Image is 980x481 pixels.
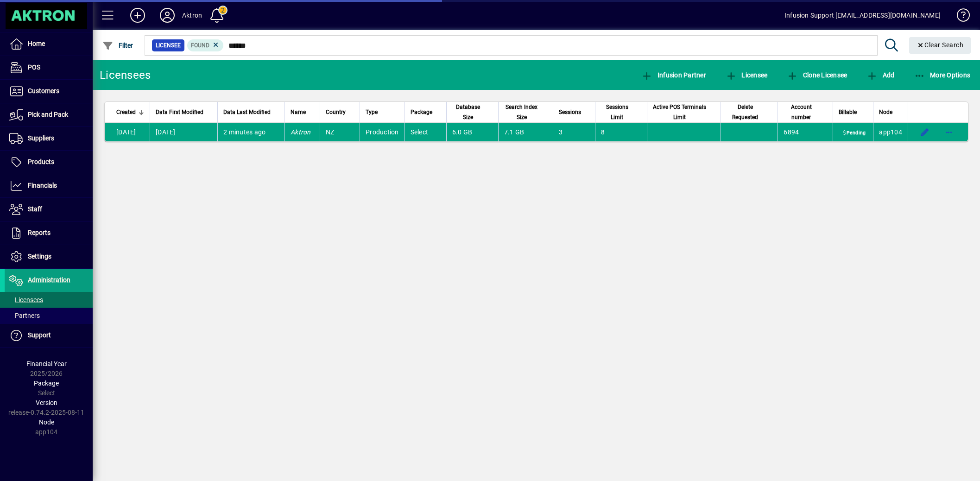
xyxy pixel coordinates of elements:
[879,128,902,136] span: app104.prod.infusionbusinesssoftware.com
[100,68,151,82] div: Licensees
[28,63,40,71] span: POS
[217,123,285,141] td: 2 minutes ago
[912,67,973,83] button: More Options
[909,37,971,54] button: Clear
[39,418,54,426] span: Node
[28,158,54,165] span: Products
[879,107,902,117] div: Node
[28,205,42,213] span: Staff
[727,102,772,122] div: Delete Requested
[182,8,202,23] div: Aktron
[778,123,833,141] td: 6894
[28,40,45,47] span: Home
[28,229,51,236] span: Reports
[498,123,553,141] td: 7.1 GB
[156,41,181,50] span: Licensee
[156,107,212,117] div: Data First Modified
[452,102,493,122] div: Database Size
[595,123,646,141] td: 8
[191,42,209,49] span: Found
[864,67,897,83] button: Add
[5,127,93,150] a: Suppliers
[841,129,867,137] span: Pending
[5,80,93,103] a: Customers
[26,360,67,367] span: Financial Year
[5,308,93,323] a: Partners
[28,111,68,118] span: Pick and Pack
[504,102,539,122] span: Search Index Size
[9,296,43,304] span: Licensees
[28,331,51,339] span: Support
[102,42,133,49] span: Filter
[446,123,498,141] td: 6.0 GB
[411,107,432,117] span: Package
[917,125,932,139] button: Edit
[116,107,136,117] span: Created
[559,107,581,117] span: Sessions
[326,107,346,117] span: Country
[326,107,354,117] div: Country
[320,123,360,141] td: NZ
[784,102,827,122] div: Account number
[116,107,144,117] div: Created
[784,102,819,122] span: Account number
[504,102,548,122] div: Search Index Size
[223,107,271,117] span: Data Last Modified
[917,41,964,49] span: Clear Search
[105,123,150,141] td: [DATE]
[914,71,971,79] span: More Options
[28,134,54,142] span: Suppliers
[601,102,632,122] span: Sessions Limit
[36,399,57,406] span: Version
[452,102,484,122] span: Database Size
[156,107,203,117] span: Data First Modified
[405,123,446,141] td: Select
[653,102,707,122] span: Active POS Terminals Limit
[726,71,768,79] span: Licensee
[559,107,589,117] div: Sessions
[839,107,857,117] span: Billable
[5,56,93,79] a: POS
[152,7,182,24] button: Profile
[784,8,941,23] div: Infusion Support [EMAIL_ADDRESS][DOMAIN_NAME]
[5,174,93,197] a: Financials
[5,32,93,56] a: Home
[291,107,306,117] span: Name
[28,276,70,284] span: Administration
[187,39,224,51] mat-chip: Found Status: Found
[360,123,405,141] td: Production
[223,107,279,117] div: Data Last Modified
[150,123,217,141] td: [DATE]
[553,123,595,141] td: 3
[366,107,399,117] div: Type
[5,245,93,268] a: Settings
[866,71,894,79] span: Add
[5,151,93,174] a: Products
[784,67,849,83] button: Clone Licensee
[5,103,93,127] a: Pick and Pack
[28,253,51,260] span: Settings
[950,2,968,32] a: Knowledge Base
[787,71,847,79] span: Clone Licensee
[291,107,314,117] div: Name
[942,125,956,139] button: More options
[100,37,136,54] button: Filter
[5,324,93,347] a: Support
[723,67,770,83] button: Licensee
[5,292,93,308] a: Licensees
[5,222,93,245] a: Reports
[9,312,40,319] span: Partners
[123,7,152,24] button: Add
[28,182,57,189] span: Financials
[34,380,59,387] span: Package
[727,102,764,122] span: Delete Requested
[879,107,892,117] span: Node
[291,128,311,136] em: Aktron
[839,107,867,117] div: Billable
[653,102,715,122] div: Active POS Terminals Limit
[411,107,441,117] div: Package
[28,87,59,95] span: Customers
[5,198,93,221] a: Staff
[641,71,706,79] span: Infusion Partner
[639,67,708,83] button: Infusion Partner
